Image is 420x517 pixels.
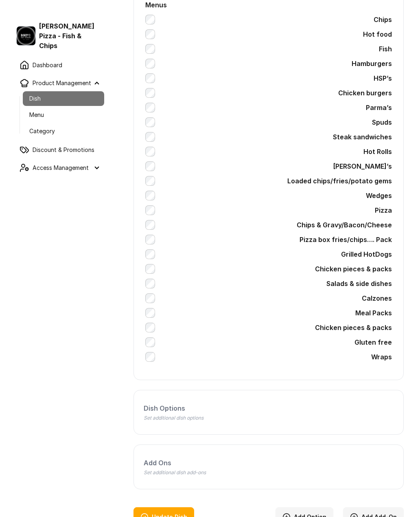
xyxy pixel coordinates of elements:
[144,275,394,290] label: Salads & side dishes
[16,21,101,51] div: [PERSON_NAME] Pizza - Fish & Chips
[144,85,394,99] label: Chicken burgers
[144,114,394,129] label: Spuds
[144,187,394,202] label: Wedges
[144,99,394,114] label: Parma’s
[144,349,394,363] label: Wraps
[16,26,36,46] img: Bondy’s Pizza - Fish & Chips logo
[145,235,155,244] input: Pizza box fries/chips…. Pack
[23,108,104,122] a: Menu
[144,334,394,349] label: Gluten free
[144,319,394,334] label: Chicken pieces & packs
[145,103,155,112] input: Parma’s
[145,117,155,127] input: Spuds
[145,44,155,54] input: Fish
[145,337,155,347] input: Gluten free
[144,305,394,319] label: Meal Packs
[144,455,394,469] label: Add Ons
[144,400,394,415] label: Dish Options
[144,11,394,26] label: Chips
[144,26,394,41] label: Hot food
[144,158,394,173] label: [PERSON_NAME]’s
[144,173,394,187] label: Loaded chips/fries/potato gems
[145,59,155,68] input: Hamburgers
[145,29,155,39] input: Hot food
[144,70,394,85] label: HSP’s
[10,21,107,51] a: Bondy’s Pizza - Fish & Chips logo[PERSON_NAME] Pizza - Fish & Chips
[145,323,155,332] input: Chicken pieces & packs
[145,352,155,362] input: Wraps
[23,124,104,139] a: Category
[145,293,155,303] input: Calzones
[144,129,394,143] label: Steak sandwiches
[144,217,394,231] label: Chips & Gravy/Bacon/Cheese
[145,249,155,259] input: Grilled HotDogs
[13,75,104,91] summary: Product Management
[145,161,155,171] input: [PERSON_NAME]’s
[145,88,155,98] input: Chicken burgers
[145,191,155,200] input: Wedges
[145,308,155,318] input: Meal Packs
[13,160,104,176] summary: Access Management
[13,57,104,73] a: Dashboard
[145,264,155,274] input: Chicken pieces & packs
[145,15,155,24] input: Chips
[144,246,394,261] label: Grilled HotDogs
[145,132,155,142] input: Steak sandwiches
[13,142,104,158] a: Discount & Promotions
[145,176,155,186] input: Loaded chips/fries/potato gems
[144,202,394,217] label: Pizza
[145,205,155,215] input: Pizza
[144,469,394,476] p: Set additional dish add-ons
[145,147,155,156] input: Hot Rolls
[144,261,394,275] label: Chicken pieces & packs
[144,55,394,70] label: Hamburgers
[145,220,155,230] input: Chips & Gravy/Bacon/Cheese
[144,231,394,246] label: Pizza box fries/chips…. Pack
[144,41,394,55] label: Fish
[144,143,394,158] label: Hot Rolls
[145,279,155,288] input: Salads & side dishes
[144,290,394,305] label: Calzones
[144,415,394,421] p: Set additional dish options
[145,73,155,83] input: HSP’s
[23,91,104,106] a: Dish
